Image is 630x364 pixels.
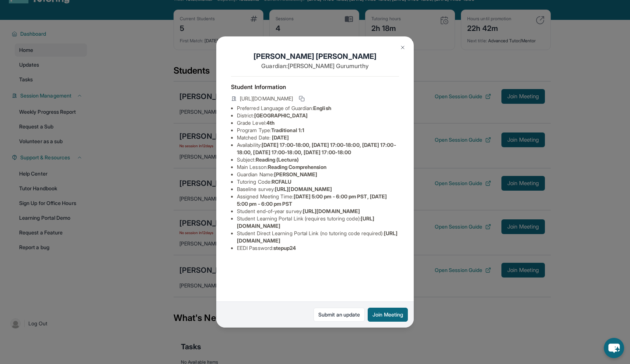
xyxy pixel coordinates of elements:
[303,208,360,214] span: [URL][DOMAIN_NAME]
[231,51,399,61] h1: [PERSON_NAME] [PERSON_NAME]
[297,94,306,103] button: Copy link
[240,95,293,102] span: [URL][DOMAIN_NAME]
[273,245,296,251] span: stepup24
[237,105,399,112] li: Preferred Language of Guardian:
[274,171,317,177] span: [PERSON_NAME]
[231,82,399,91] h4: Student Information
[231,61,399,70] p: Guardian: [PERSON_NAME] Gurumurthy
[237,112,399,119] li: District:
[237,230,399,244] li: Student Direct Learning Portal Link (no tutoring code required) :
[237,244,399,252] li: EEDI Password :
[237,141,399,156] li: Availability:
[237,215,399,230] li: Student Learning Portal Link (requires tutoring code) :
[237,127,399,134] li: Program Type:
[271,127,304,133] span: Traditional 1:1
[237,185,399,193] li: Baseline survey :
[237,134,399,141] li: Matched Date:
[254,112,308,119] span: [GEOGRAPHIC_DATA]
[237,156,399,163] li: Subject :
[237,163,399,171] li: Main Lesson :
[237,208,399,215] li: Student end-of-year survey :
[256,156,299,163] span: Reading (Lectura)
[314,308,365,322] a: Submit an update
[268,164,326,170] span: Reading Comprehension
[368,308,408,322] button: Join Meeting
[237,171,399,178] li: Guardian Name :
[237,193,387,207] span: [DATE] 5:00 pm - 6:00 pm PST, [DATE] 5:00 pm - 6:00 pm PST
[272,179,291,185] span: RCFALU
[400,45,406,50] img: Close Icon
[237,178,399,185] li: Tutoring Code :
[604,338,624,358] button: chat-button
[237,119,399,127] li: Grade Level:
[313,105,331,111] span: English
[272,134,289,141] span: [DATE]
[275,186,332,192] span: [URL][DOMAIN_NAME]
[237,142,396,155] span: [DATE] 17:00-18:00, [DATE] 17:00-18:00, [DATE] 17:00-18:00, [DATE] 17:00-18:00, [DATE] 17:00-18:00
[266,120,274,126] span: 4th
[237,193,399,208] li: Assigned Meeting Time :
